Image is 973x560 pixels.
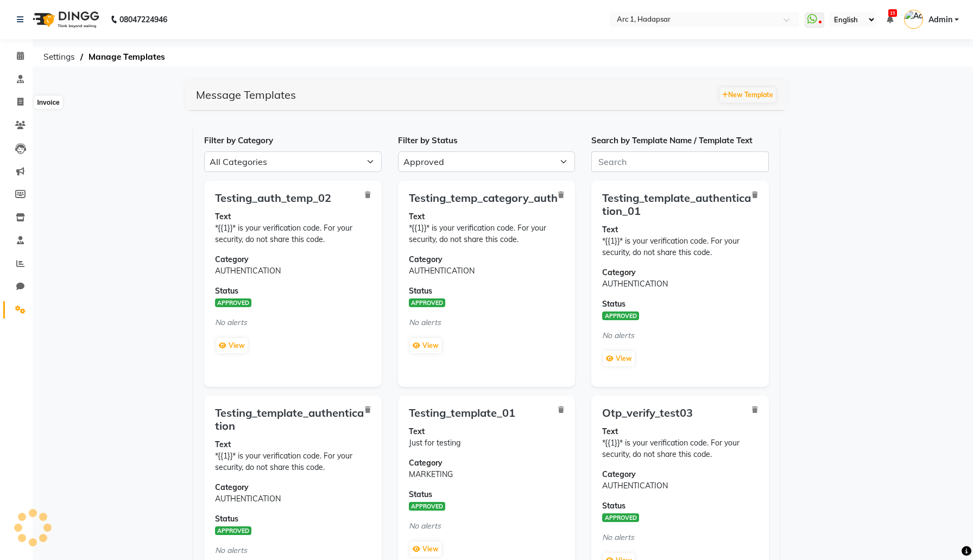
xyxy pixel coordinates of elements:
img: logo [28,4,102,35]
span: Manage Templates [83,47,170,67]
strong: Category [602,469,636,479]
strong: Status [602,501,625,511]
strong: Text [409,212,425,221]
strong: Status [215,514,238,524]
em: No alerts [215,545,247,555]
span: APPROVED [409,502,445,511]
p: MARKETING [409,457,565,480]
span: Admin [928,14,952,26]
label: Search by Template Name / Template Text [591,135,753,147]
em: No alerts [409,521,441,531]
strong: Text [215,212,231,221]
span: APPROVED [215,298,251,307]
p: AUTHENTICATION [215,254,371,277]
h5: Testing_template_authentication [215,406,371,432]
span: APPROVED [409,298,445,307]
strong: Status [602,299,625,309]
h5: Testing_temp_category_auth [409,192,565,205]
p: *{{1}}* is your verification code. For your security, do not share this code. [215,439,371,473]
strong: Status [409,286,432,296]
button: View [410,542,441,557]
button: View [603,351,635,366]
span: Message Templates [196,88,296,101]
label: Filter by Status [398,135,458,147]
p: Just for testing [409,426,565,449]
button: New Template [719,87,776,103]
strong: Category [215,254,249,264]
em: No alerts [602,532,634,542]
p: AUTHENTICATION [602,469,758,492]
input: Search [591,151,769,172]
span: Settings [38,47,80,67]
p: *{{1}}* is your verification code. For your security, do not share this code. [215,211,371,245]
h5: Otp_verify_test03 [602,406,758,419]
h5: Testing_auth_temp_02 [215,192,371,205]
em: No alerts [215,317,247,327]
span: 15 [888,9,897,17]
h5: Testing_template_authentication_01 [602,192,758,218]
em: No alerts [602,330,634,340]
strong: Status [409,489,432,499]
button: View [216,338,248,353]
div: Invoice [34,96,62,109]
button: View [410,338,441,353]
p: AUTHENTICATION [409,254,565,277]
p: AUTHENTICATION [215,482,371,505]
span: APPROVED [602,311,639,320]
a: 15 [887,15,893,24]
strong: Category [215,482,249,492]
p: *{{1}}* is your verification code. For your security, do not share this code. [602,224,758,258]
label: Filter by Category [204,135,273,147]
strong: Text [215,440,231,449]
p: *{{1}}* is your verification code. For your security, do not share this code. [602,426,758,460]
h5: Testing_template_01 [409,406,565,419]
em: No alerts [409,317,441,327]
strong: Text [602,225,618,234]
b: 08047224946 [119,4,167,35]
strong: Category [602,268,636,277]
strong: Text [409,427,425,436]
p: AUTHENTICATION [602,267,758,290]
strong: Category [409,458,443,468]
strong: Text [602,427,618,436]
img: Admin [904,10,923,29]
strong: Status [215,286,238,296]
p: *{{1}}* is your verification code. For your security, do not share this code. [409,211,565,245]
span: APPROVED [602,513,639,522]
strong: Category [409,254,443,264]
span: APPROVED [215,526,251,535]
